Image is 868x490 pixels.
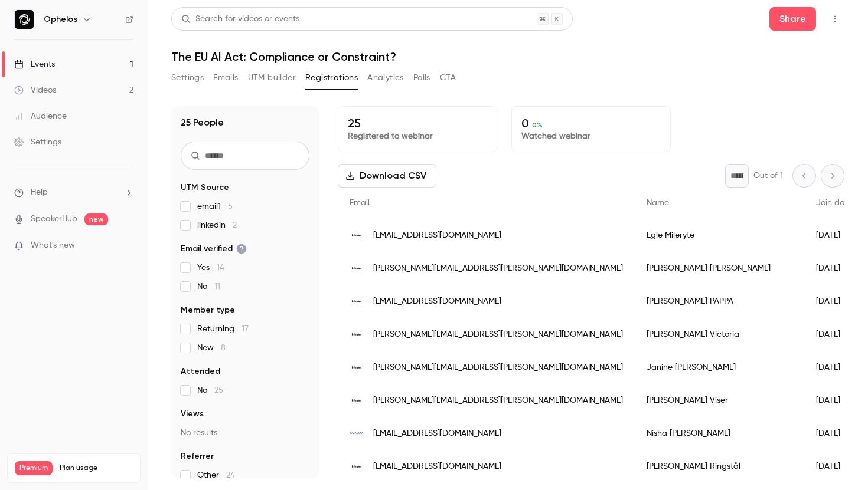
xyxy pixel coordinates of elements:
button: Polls [413,68,430,87]
span: [PERSON_NAME][EMAIL_ADDRESS][PERSON_NAME][DOMAIN_NAME] [373,262,623,275]
p: Out of 1 [753,170,783,182]
span: [EMAIL_ADDRESS][DOMAIN_NAME] [373,295,501,308]
button: Analytics [367,68,404,87]
span: UTM Source [181,182,229,193]
span: What's new [31,239,75,252]
h1: The EU AI Act: Compliance or Constraint? [171,50,844,64]
span: new [84,213,108,225]
span: [EMAIL_ADDRESS][DOMAIN_NAME] [373,461,501,473]
div: [DATE] [804,351,864,384]
p: Watched webinar [521,130,661,142]
p: No results [181,427,309,439]
span: 0 % [532,121,543,129]
div: Search for videos or events [181,13,299,25]
img: qualco.co.uk [350,426,364,440]
div: [PERSON_NAME] Ringstål [635,450,804,483]
div: [DATE] [804,285,864,318]
span: linkedin [197,219,237,231]
span: Join date [816,199,853,207]
h1: 25 People [181,116,224,130]
img: intrum.com [350,327,364,341]
div: Nisha [PERSON_NAME] [635,417,804,450]
p: 25 [348,116,487,130]
span: 14 [217,264,224,272]
div: [DATE] [804,450,864,483]
section: facet-groups [181,182,309,481]
p: Registered to webinar [348,130,487,142]
span: Email [350,199,370,207]
button: Registrations [305,68,358,87]
div: [PERSON_NAME] Victoria [635,318,804,351]
span: Plan usage [60,463,133,473]
span: [EMAIL_ADDRESS][DOMAIN_NAME] [373,229,501,242]
div: Audience [14,110,67,122]
span: email1 [197,200,233,212]
span: [PERSON_NAME][EMAIL_ADDRESS][PERSON_NAME][DOMAIN_NAME] [373,394,623,407]
img: intrum.com [350,228,364,242]
p: 0 [521,116,661,130]
div: [PERSON_NAME] PAPPA [635,285,804,318]
div: [DATE] [804,417,864,450]
img: gr.intrum.com [350,294,364,308]
span: Attended [181,366,220,377]
span: No [197,281,220,292]
span: Referrer [181,450,214,462]
button: CTA [440,68,456,87]
span: 8 [221,344,226,352]
div: Egle Mileryte [635,219,804,252]
span: New [197,342,226,354]
span: [PERSON_NAME][EMAIL_ADDRESS][PERSON_NAME][DOMAIN_NAME] [373,361,623,374]
button: Settings [171,68,204,87]
span: 2 [233,221,237,229]
h6: Ophelos [44,14,77,25]
img: intrum.com [350,393,364,407]
span: Email verified [181,243,247,255]
div: [PERSON_NAME] [PERSON_NAME] [635,252,804,285]
span: 24 [226,471,235,479]
span: Premium [15,461,53,475]
span: Other [197,469,235,481]
div: [DATE] [804,384,864,417]
div: Events [14,58,55,70]
span: Name [647,199,669,207]
div: [PERSON_NAME] Viser [635,384,804,417]
div: Settings [14,136,61,148]
span: [EMAIL_ADDRESS][DOMAIN_NAME] [373,427,501,440]
span: 11 [214,282,220,291]
div: [DATE] [804,219,864,252]
span: Member type [181,304,235,316]
img: intrum.com [350,360,364,374]
span: Help [31,186,48,199]
img: intrum.com [350,459,364,473]
li: help-dropdown-opener [14,186,133,199]
div: Videos [14,84,56,96]
span: Views [181,408,204,420]
button: Download CSV [338,164,436,188]
span: 17 [242,325,249,333]
span: 5 [228,202,233,211]
div: [DATE] [804,252,864,285]
span: No [197,384,223,396]
img: Ophelos [15,10,34,29]
span: Returning [197,323,249,335]
div: [DATE] [804,318,864,351]
button: Share [769,7,816,31]
div: Janine [PERSON_NAME] [635,351,804,384]
span: [PERSON_NAME][EMAIL_ADDRESS][PERSON_NAME][DOMAIN_NAME] [373,328,623,341]
img: intrum.com [350,261,364,275]
button: UTM builder [248,68,296,87]
button: Emails [213,68,238,87]
span: Yes [197,262,224,274]
span: 25 [214,386,223,394]
a: SpeakerHub [31,213,77,225]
